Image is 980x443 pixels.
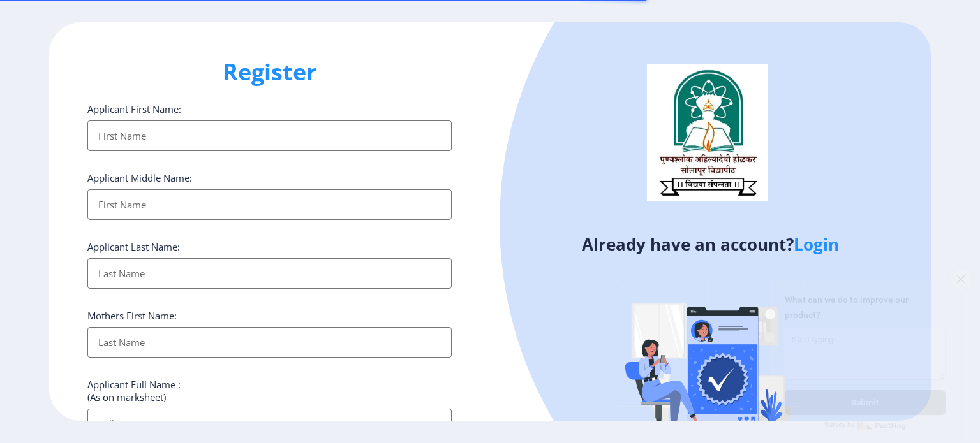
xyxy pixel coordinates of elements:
input: Last Name [87,258,452,289]
input: Last Name [87,327,452,358]
input: First Name [87,189,452,220]
label: Applicant Last Name: [87,240,180,253]
label: Mothers First Name: [87,309,177,322]
label: Applicant First Name: [87,103,181,115]
img: logo [647,64,768,201]
a: Login [794,233,839,256]
input: Full Name [87,409,452,439]
h1: Register [87,57,452,87]
h4: Already have an account? [500,234,921,254]
label: Applicant Full Name : (As on marksheet) [87,378,181,403]
label: Applicant Middle Name: [87,171,192,184]
input: First Name [87,120,452,151]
